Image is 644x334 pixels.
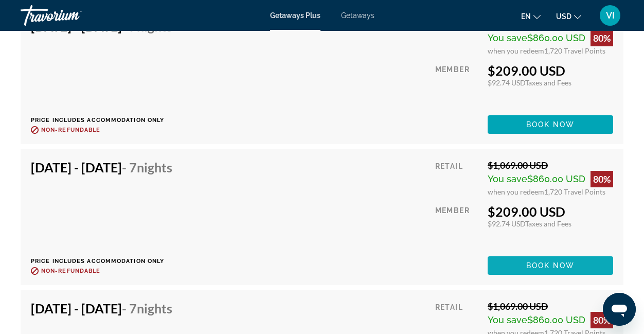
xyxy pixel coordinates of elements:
span: 1,720 Travel Points [544,46,605,55]
h4: [DATE] - [DATE] [31,301,172,316]
a: Travorium [21,2,123,29]
span: Non-refundable [41,268,100,274]
div: $92.74 USD [488,78,613,87]
div: Retail [435,19,480,55]
span: Book now [526,120,575,129]
div: $209.00 USD [488,204,613,219]
button: Change language [521,9,541,24]
div: 80% [591,312,613,328]
h4: [DATE] - [DATE] [31,160,172,175]
span: Non-refundable [41,127,100,133]
span: 1,720 Travel Points [544,187,605,196]
span: - 7 [122,19,172,34]
span: Taxes and Fees [525,78,571,87]
div: $92.74 USD [488,219,613,228]
div: 80% [591,30,613,46]
div: $1,069.00 USD [488,160,613,171]
span: You save [488,32,527,43]
span: You save [488,314,527,325]
span: $860.00 USD [527,32,585,43]
div: $209.00 USD [488,63,613,78]
span: when you redeem [488,187,544,196]
span: Nights [137,301,172,316]
button: Change currency [556,9,581,24]
button: Book now [488,256,613,275]
span: Book now [526,261,575,270]
div: Retail [435,160,480,196]
p: Price includes accommodation only [31,117,180,124]
span: en [521,12,531,21]
div: Member [435,63,480,108]
button: User Menu [597,5,623,26]
span: You save [488,173,527,184]
span: - 7 [122,160,172,175]
div: $1,069.00 USD [488,301,613,312]
span: when you redeem [488,46,544,55]
span: USD [556,12,571,21]
span: Taxes and Fees [525,219,571,228]
div: 80% [591,171,613,187]
p: Price includes accommodation only [31,258,180,265]
div: Member [435,204,480,249]
span: - 7 [122,301,172,316]
span: Nights [137,160,172,175]
span: VI [606,10,615,21]
span: $860.00 USD [527,314,585,325]
iframe: Button to launch messaging window [603,293,636,326]
span: Nights [137,19,172,34]
span: $860.00 USD [527,173,585,184]
button: Book now [488,115,613,134]
a: Getaways [341,11,374,20]
a: Getaways Plus [270,11,320,20]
